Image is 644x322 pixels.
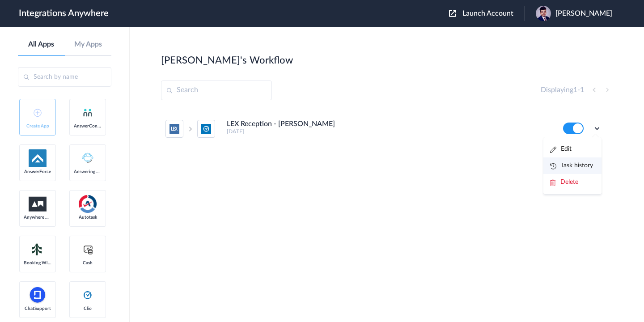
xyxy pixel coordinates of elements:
img: cash-logo.svg [82,244,93,255]
span: AnswerForce [24,169,51,174]
img: clio-logo.svg [82,290,93,301]
span: Delete [560,179,578,185]
h4: LEX Reception - [PERSON_NAME] [227,120,335,128]
span: Answering Service [74,169,102,174]
span: Cash [74,260,102,266]
a: All Apps [18,40,65,49]
span: Autotask [74,215,102,220]
img: answerconnect-logo.svg [82,107,93,118]
span: AnswerConnect [74,123,102,129]
img: add-icon.svg [34,109,42,117]
img: aww.png [29,197,47,212]
span: [PERSON_NAME] [555,9,612,18]
img: autotask.png [79,195,97,213]
img: launch-acct-icon.svg [449,10,456,17]
h2: [PERSON_NAME]'s Workflow [161,55,293,66]
a: My Apps [65,40,112,49]
a: Edit [550,146,572,152]
span: Anywhere Works [24,215,51,220]
img: Answering_service.png [79,149,97,167]
span: 1 [573,86,577,93]
img: 6cb3bdef-2cb1-4bb6-a8e6-7bc585f3ab5e.jpeg [536,6,551,21]
img: chatsupport-icon.svg [29,286,47,304]
img: Setmore_Logo.svg [29,241,47,258]
button: Launch Account [449,9,525,18]
h1: Integrations Anywhere [19,8,109,19]
a: Task history [550,162,593,169]
span: Booking Widget [24,260,51,266]
input: Search by name [18,67,111,87]
h4: Displaying - [541,86,584,94]
span: 1 [580,86,584,93]
h5: [DATE] [227,128,551,135]
img: af-app-logo.svg [29,149,47,167]
input: Search [161,80,272,100]
span: ChatSupport [24,306,51,311]
span: Launch Account [462,10,513,17]
span: Create App [24,123,51,129]
span: Clio [74,306,102,311]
